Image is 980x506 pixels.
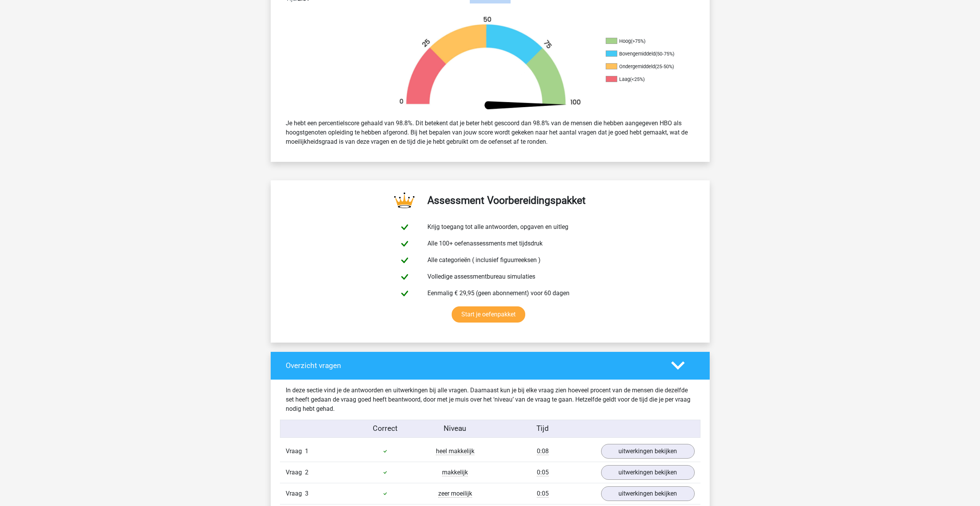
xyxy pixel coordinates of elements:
[305,490,308,497] span: 3
[305,447,308,455] span: 1
[438,490,472,498] span: zeer moeilijk
[280,386,700,414] div: In deze sectie vind je de antwoorden en uitwerkingen bij alle vragen. Daarnaast kun je bij elke v...
[601,486,695,501] a: uitwerkingen bekijken
[630,76,645,82] div: (<25%)
[606,38,683,45] li: Hoog
[655,64,674,69] div: (25-50%)
[386,16,594,113] img: 99.e401f7237728.png
[280,116,700,150] div: Je hebt een percentielscore gehaald van 98.8%. Dit betekent dat je beter hebt gescoord dan 98.8% ...
[490,423,595,434] div: Tijd
[601,465,695,480] a: uitwerkingen bekijken
[601,444,695,459] a: uitwerkingen bekijken
[436,447,474,455] span: heel makkelijk
[631,38,645,44] div: (>75%)
[606,50,683,57] li: Bovengemiddeld
[452,306,525,323] a: Start je oefenpakket
[305,469,308,476] span: 2
[537,447,549,455] span: 0:08
[350,423,420,434] div: Correct
[606,63,683,70] li: Ondergemiddeld
[286,489,305,498] span: Vraag
[420,423,490,434] div: Niveau
[286,447,305,456] span: Vraag
[286,361,660,370] h4: Overzicht vragen
[286,468,305,477] span: Vraag
[606,76,683,83] li: Laag
[537,490,549,498] span: 0:05
[442,469,468,476] span: makkelijk
[655,51,674,57] div: (50-75%)
[537,469,549,476] span: 0:05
